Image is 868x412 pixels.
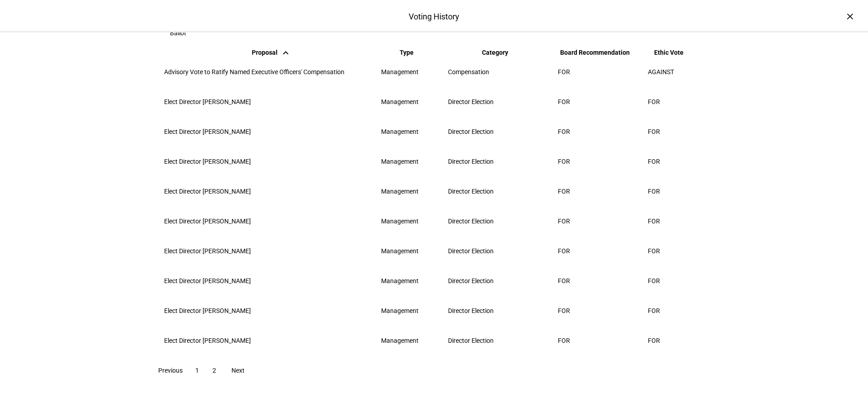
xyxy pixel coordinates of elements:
span: Compensation [448,68,489,76]
span: Elect Director [PERSON_NAME] [164,98,251,105]
span: FOR [558,307,570,314]
span: Management [381,337,419,344]
eth-data-table-title: Ballot [170,29,186,37]
span: Board Recommendation [560,49,643,56]
span: Next [231,367,245,374]
mat-icon: keyboard_arrow_up [280,47,291,58]
span: Category [482,49,522,56]
span: Director Election [448,128,494,135]
span: FOR [648,247,660,255]
span: 2 [212,367,216,374]
span: FOR [648,128,660,135]
span: Director Election [448,98,494,105]
span: Management [381,218,419,225]
span: Management [381,68,419,76]
span: FOR [648,307,660,314]
span: Management [381,307,419,314]
span: FOR [558,277,570,284]
span: FOR [648,277,660,284]
span: Ethic Vote [654,49,697,56]
span: FOR [648,337,660,344]
span: Elect Director [PERSON_NAME] [164,307,251,314]
span: FOR [558,337,570,344]
span: Management [381,158,419,165]
span: FOR [648,188,660,195]
span: FOR [558,247,570,255]
span: Elect Director [PERSON_NAME] [164,337,251,344]
span: FOR [558,158,570,165]
span: Director Election [448,218,494,225]
span: Elect Director [PERSON_NAME] [164,247,251,255]
span: FOR [648,218,660,225]
span: Director Election [448,307,494,314]
span: FOR [558,188,570,195]
span: Management [381,277,419,284]
span: Advisory Vote to Ratify Named Executive Officers' Compensation [164,68,344,76]
span: Elect Director [PERSON_NAME] [164,277,251,284]
span: FOR [558,128,570,135]
div: × [843,9,857,24]
span: FOR [558,218,570,225]
button: Next [223,361,252,379]
span: Elect Director [PERSON_NAME] [164,188,251,195]
span: FOR [558,68,570,76]
span: Management [381,247,419,255]
span: Elect Director [PERSON_NAME] [164,158,251,165]
button: 2 [206,361,222,379]
span: AGAINST [648,68,674,76]
span: FOR [648,98,660,105]
span: Management [381,128,419,135]
span: Director Election [448,277,494,284]
span: Type [400,49,427,56]
span: Elect Director [PERSON_NAME] [164,218,251,225]
span: Management [381,98,419,105]
span: Proposal [252,49,291,56]
span: FOR [558,98,570,105]
span: Director Election [448,188,494,195]
span: Director Election [448,247,494,255]
span: Management [381,188,419,195]
span: Elect Director [PERSON_NAME] [164,128,251,135]
span: Director Election [448,158,494,165]
span: FOR [648,158,660,165]
span: Director Election [448,337,494,344]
